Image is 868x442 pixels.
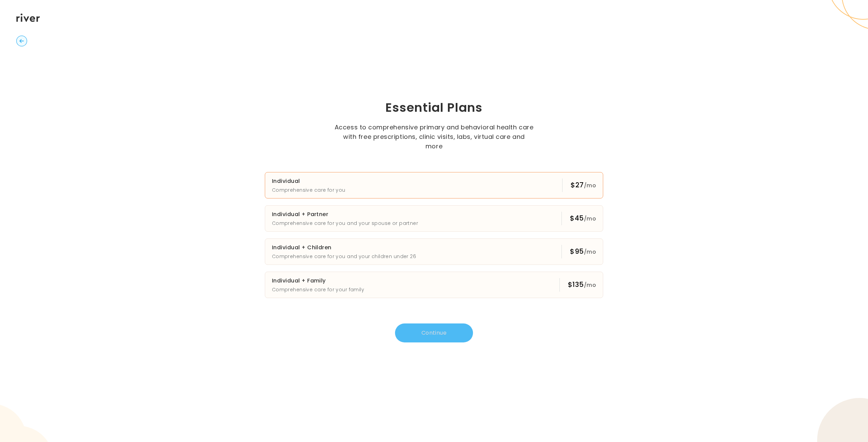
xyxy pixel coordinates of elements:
[265,205,603,232] button: Individual + PartnerComprehensive care for you and your spouse or partner$45/mo
[570,213,596,224] div: $45
[272,252,416,260] p: Comprehensive care for you and your children under 26
[272,176,346,186] h3: Individual
[395,323,473,342] button: Continue
[265,272,603,298] button: Individual + FamilyComprehensive care for your family$135/mo
[272,286,364,294] p: Comprehensive care for your family
[584,215,596,223] span: /mo
[272,186,346,194] p: Comprehensive care for you
[272,219,418,227] p: Comprehensive care for you and your spouse or partner
[570,247,596,257] div: $95
[334,123,534,151] p: Access to comprehensive primary and behavioral health care with free prescriptions, clinic visits...
[265,172,603,198] button: IndividualComprehensive care for you$27/mo
[272,210,418,219] h3: Individual + Partner
[272,243,416,252] h3: Individual + Children
[568,280,596,290] div: $135
[571,180,596,190] div: $27
[584,248,596,256] span: /mo
[265,238,603,265] button: Individual + ChildrenComprehensive care for you and your children under 26$95/mo
[272,276,364,286] h3: Individual + Family
[584,182,596,189] span: /mo
[584,281,596,289] span: /mo
[222,100,646,116] h1: Essential Plans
